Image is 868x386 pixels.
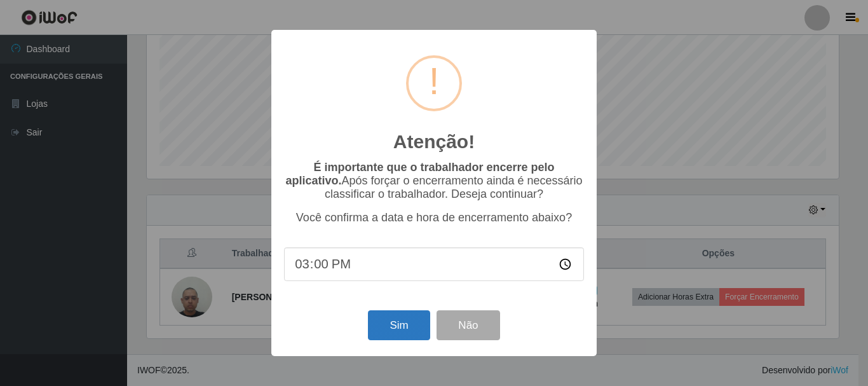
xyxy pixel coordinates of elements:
[368,310,430,340] button: Sim
[284,161,584,201] p: Após forçar o encerramento ainda é necessário classificar o trabalhador. Deseja continuar?
[285,161,554,187] b: É importante que o trabalhador encerre pelo aplicativo.
[437,310,499,340] button: Não
[284,211,584,224] p: Você confirma a data e hora de encerramento abaixo?
[393,130,475,153] h2: Atenção!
